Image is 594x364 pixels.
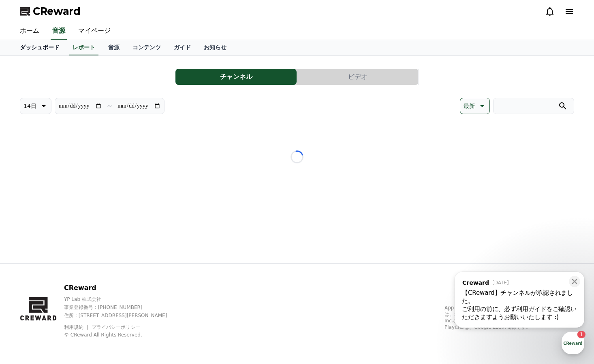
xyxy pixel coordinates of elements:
[20,98,51,114] button: 14日
[82,256,85,262] span: 1
[464,100,475,112] p: 最新
[107,101,112,111] p: ~
[64,304,181,311] p: 事業登録番号 : [PHONE_NUMBER]
[105,256,156,277] a: Settings
[24,100,36,112] p: 14日
[444,305,574,330] p: App Store、iCloud、iCloud Drive、およびiTunes Storeは、米国およびその他の国や地域で登録されているApple Inc.のサービスマークです。Google P...
[460,98,490,114] button: 最新
[102,40,126,55] a: 音源
[64,324,90,330] a: 利用規約
[33,5,81,18] span: CReward
[2,256,53,277] a: Home
[297,69,418,85] button: ビデオ
[51,23,67,40] a: 音源
[20,5,81,18] a: CReward
[13,40,66,55] a: ダッシュボード
[197,40,233,55] a: お知らせ
[67,269,91,275] span: Messages
[175,69,297,85] button: チャンネル
[13,23,46,40] a: ホーム
[167,40,197,55] a: ガイド
[64,296,181,303] p: YP Lab 株式会社
[64,312,181,319] p: 住所 : [STREET_ADDRESS][PERSON_NAME]
[53,256,105,277] a: 1Messages
[21,269,35,275] span: Home
[92,324,140,330] a: プライバシーポリシー
[120,269,140,275] span: Settings
[72,23,117,40] a: マイページ
[64,332,181,338] p: © CReward All Rights Reserved.
[69,40,98,55] a: レポート
[297,69,419,85] a: ビデオ
[64,283,181,293] p: CReward
[126,40,167,55] a: コンテンツ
